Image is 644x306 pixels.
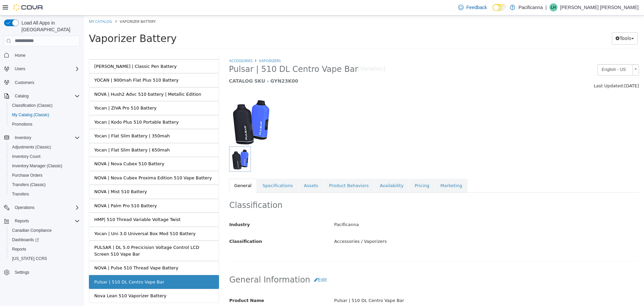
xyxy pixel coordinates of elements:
[528,17,554,29] button: Tools
[146,223,178,228] span: Classification
[10,187,73,194] div: NOVA | Palm Pro 510 Battery
[146,258,555,271] h2: General Information
[560,3,639,11] p: [PERSON_NAME] [PERSON_NAME]
[12,154,41,159] span: Inventory Count
[12,163,62,169] span: Inventory Manager (Classic)
[12,144,51,150] span: Adjustments (Classic)
[10,173,63,180] div: NOVA | Mist 510 Battery
[15,66,25,72] span: Users
[12,92,31,100] button: Catalog
[15,93,29,99] span: Catalog
[146,207,166,212] span: Industry
[514,49,555,60] a: English - US
[12,134,80,142] span: Inventory
[145,62,450,69] h5: CATALOG SKU - GYN23K00
[7,235,83,245] a: Dashboards
[7,180,83,189] button: Transfers (Classic)
[7,120,83,129] button: Promotions
[12,204,80,212] span: Operations
[12,112,49,118] span: My Catalog (Classic)
[7,152,83,161] button: Inventory Count
[9,226,54,234] a: Canadian Compliance
[10,277,83,284] div: Nova Lean 510 Vaporizer Battery
[9,226,80,234] span: Canadian Compliance
[12,65,80,73] span: Users
[15,205,35,210] span: Operations
[274,51,302,56] small: [Variation]
[7,161,83,171] button: Inventory Manager (Classic)
[9,236,80,244] span: Dashboards
[12,228,52,233] span: Canadian Compliance
[146,185,555,195] h2: Classification
[9,255,50,263] a: [US_STATE] CCRS
[9,255,80,263] span: Washington CCRS
[12,182,46,187] span: Transfers (Classic)
[9,111,80,119] span: My Catalog (Classic)
[12,103,53,108] span: Classification (Classic)
[551,3,556,11] span: LH
[145,49,274,59] span: Pulsar | 510 DL Centro Vape Bar
[12,268,32,276] a: Settings
[12,173,43,178] span: Purchase Orders
[146,282,180,288] span: Product Name
[15,53,25,58] span: Home
[10,131,86,138] div: Yocan | Flat Slim Battery | 650mah
[12,268,80,276] span: Settings
[7,226,83,235] button: Canadian Compliance
[492,4,506,11] input: Dark Mode
[1,64,83,74] button: Users
[1,50,83,60] button: Home
[245,204,560,215] div: Pacificanna
[7,245,83,254] button: Reports
[9,101,55,110] a: Classification (Classic)
[9,190,80,198] span: Transfers
[1,78,83,87] button: Customers
[1,91,83,101] button: Catalog
[10,117,86,124] div: Yocan | Flat Slim Battery | 350mah
[10,89,73,96] div: Yocan | ZIVA Pro 510 Battery
[9,245,80,253] span: Reports
[9,171,45,179] a: Purchase Orders
[12,256,47,261] span: [US_STATE] CCRS
[5,3,28,8] a: My Catalog
[12,65,28,73] button: Users
[455,1,489,14] a: Feedback
[175,43,197,48] a: Vaporizers
[12,237,39,243] span: Dashboards
[36,3,72,8] span: Vaporizer Battery
[145,163,173,177] a: General
[12,204,37,212] button: Operations
[10,159,128,166] div: NOVA | Nova Cubex Proxima Edition 510 Vape Battery
[12,122,33,127] span: Promotions
[519,3,543,11] p: Pacificanna
[540,68,555,73] span: [DATE]
[10,103,95,110] div: Yocan | Kodo Plus 510 Portable Battery
[466,4,487,11] span: Feedback
[145,81,188,131] img: 150
[290,163,325,177] a: Availability
[12,191,29,197] span: Transfers
[9,111,52,119] a: My Catalog (Classic)
[10,229,130,242] div: PULSAR | DL 5.0 Precicision Voltage Control LCD Screen 510 Vape Bar
[9,120,35,128] a: Promotions
[9,171,80,179] span: Purchase Orders
[10,201,97,208] div: HMP| 510 Thread Variable Voltage Twist
[7,171,83,180] button: Purchase Orders
[351,163,384,177] a: Marketing
[1,267,83,277] button: Settings
[245,220,560,232] div: Accessories / Vaporizers
[9,181,80,189] span: Transfers (Classic)
[15,218,29,224] span: Reports
[9,143,54,151] a: Adjustments (Classic)
[9,152,80,161] span: Inventory Count
[1,133,83,142] button: Inventory
[5,17,93,29] span: Vaporizer Battery
[1,216,83,226] button: Reports
[19,19,80,33] span: Load All Apps in [GEOGRAPHIC_DATA]
[10,263,80,270] div: Pulsar | 510 DL Centro Vape Bar
[12,134,34,142] button: Inventory
[173,163,214,177] a: Specifications
[549,3,557,11] div: Lauryn H-W
[10,61,95,68] div: YOCAN | 900mah Flat Plus 510 Battery
[325,163,351,177] a: Pricing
